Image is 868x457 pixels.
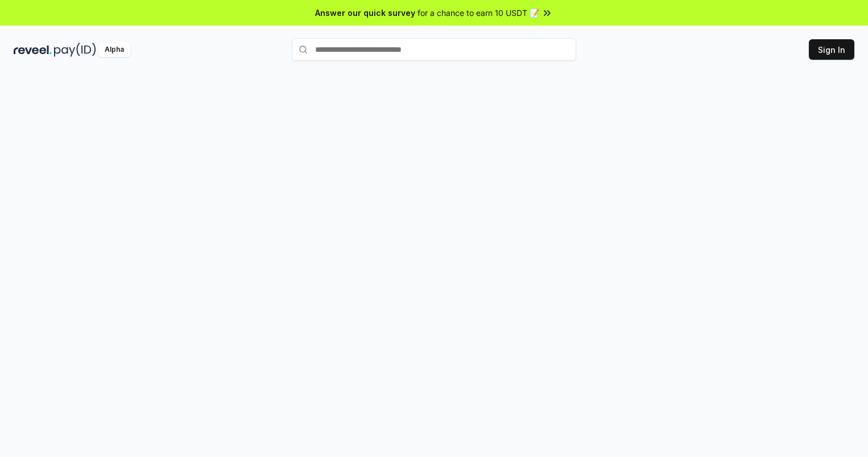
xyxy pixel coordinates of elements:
span: Answer our quick survey [315,7,415,19]
img: pay_id [54,43,96,57]
span: for a chance to earn 10 USDT 📝 [418,7,539,19]
div: Alpha [98,43,130,57]
img: reveel_dark [14,43,52,57]
button: Sign In [809,39,854,60]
